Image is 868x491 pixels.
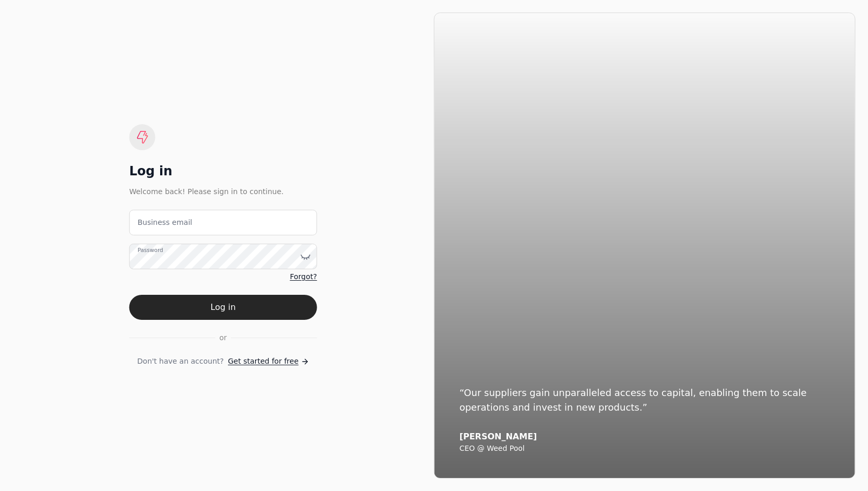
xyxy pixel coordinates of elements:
[460,432,830,442] div: [PERSON_NAME]
[460,386,830,415] div: “Our suppliers gain unparalleled access to capital, enabling them to scale operations and invest ...
[137,356,224,367] span: Don't have an account?
[228,356,298,367] span: Get started for free
[219,332,226,343] span: or
[138,246,163,255] label: Password
[138,217,192,228] label: Business email
[290,271,317,282] a: Forgot?
[129,295,317,320] button: Log in
[460,444,830,453] div: CEO @ Weed Pool
[129,163,317,179] div: Log in
[228,356,309,367] a: Get started for free
[129,186,317,197] div: Welcome back! Please sign in to continue.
